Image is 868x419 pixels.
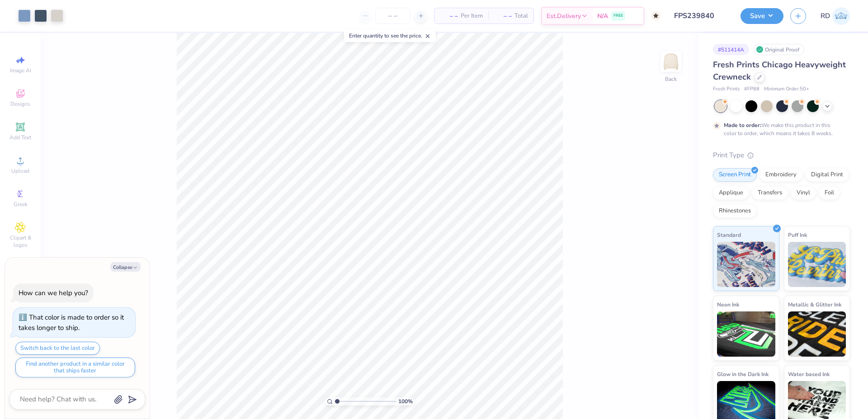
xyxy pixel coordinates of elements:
[788,300,841,309] span: Metallic & Glitter Ink
[344,29,436,42] div: Enter quantity to see the price.
[791,186,816,200] div: Vinyl
[713,204,757,218] div: Rhinestones
[110,262,141,272] button: Collapse
[597,11,608,21] span: N/A
[15,358,135,377] button: Find another product in a similar color that ships faster
[821,11,830,21] span: RD
[764,85,809,93] span: Minimum Order: 50 +
[15,342,100,355] button: Switch back to the last color
[741,8,783,24] button: Save
[788,242,846,287] img: Puff Ink
[375,8,410,24] input: – –
[788,230,807,240] span: Puff Ink
[788,369,830,379] span: Water based Ink
[724,122,761,129] strong: Made to order:
[14,201,28,208] span: Greek
[461,11,483,21] span: Per Item
[494,11,512,21] span: – –
[713,186,749,200] div: Applique
[662,52,680,71] img: Back
[11,167,29,174] span: Upload
[713,44,749,55] div: # 511414A
[819,186,840,200] div: Foil
[514,11,528,21] span: Total
[805,168,849,182] div: Digital Print
[713,168,757,182] div: Screen Print
[10,67,31,74] span: Image AI
[752,186,788,200] div: Transfers
[788,311,846,357] img: Metallic & Glitter Ink
[547,11,581,21] span: Est. Delivery
[713,150,850,160] div: Print Type
[717,230,741,240] span: Standard
[754,44,804,55] div: Original Proof
[717,300,739,309] span: Neon Ink
[10,100,30,108] span: Designs
[19,288,88,297] div: How can we help you?
[9,134,31,141] span: Add Text
[398,397,413,405] span: 100 %
[440,11,458,21] span: – –
[613,13,623,19] span: FREE
[744,85,759,93] span: # FP88
[665,75,677,83] div: Back
[717,242,775,287] img: Standard
[717,369,769,379] span: Glow in the Dark Ink
[5,234,36,249] span: Clipart & logos
[759,168,802,182] div: Embroidery
[724,121,835,137] div: We make this product in this color to order, which means it takes 8 weeks.
[832,7,850,25] img: Rommel Del Rosario
[667,7,734,25] input: Untitled Design
[717,311,775,357] img: Neon Ink
[713,59,846,82] span: Fresh Prints Chicago Heavyweight Crewneck
[19,313,124,332] div: That color is made to order so it takes longer to ship.
[713,85,740,93] span: Fresh Prints
[821,7,850,25] a: RD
